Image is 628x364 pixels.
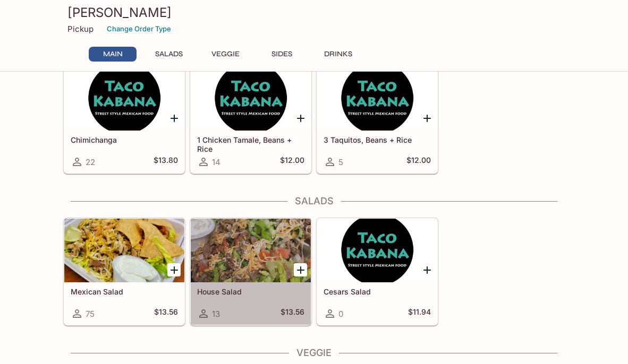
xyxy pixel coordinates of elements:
[197,287,304,296] h5: House Salad
[64,66,185,174] a: Chimichanga22$13.80
[317,218,438,325] a: Cesars Salad0$11.94
[294,111,307,125] button: Add 1 Chicken Tamale, Beans + Rice
[317,219,437,282] div: Cesars Salad
[67,24,94,34] p: Pickup
[63,195,565,207] h4: Salads
[294,263,307,276] button: Add House Salad
[86,309,95,319] span: 75
[154,155,178,168] h5: $13.80
[167,263,181,276] button: Add Mexican Salad
[190,66,311,174] a: 1 Chicken Tamale, Beans + Rice14$12.00
[64,218,185,325] a: Mexican Salad75$13.56
[191,219,311,282] div: House Salad
[71,287,178,296] h5: Mexican Salad
[201,47,249,62] button: Veggie
[154,307,178,320] h5: $13.56
[420,111,434,125] button: Add 3 Taquitos, Beans + Rice
[64,219,184,282] div: Mexican Salad
[280,155,304,168] h5: $12.00
[317,66,438,174] a: 3 Taquitos, Beans + Rice5$12.00
[258,47,305,62] button: Sides
[197,135,304,153] h5: 1 Chicken Tamale, Beans + Rice
[89,47,137,62] button: Main
[191,67,311,131] div: 1 Chicken Tamale, Beans + Rice
[324,135,431,144] h5: 3 Taquitos, Beans + Rice
[102,21,176,37] button: Change Order Type
[63,347,565,359] h4: Veggie
[86,157,95,167] span: 22
[67,4,561,21] h3: [PERSON_NAME]
[406,155,431,168] h5: $12.00
[64,67,184,131] div: Chimichanga
[317,67,437,131] div: 3 Taquitos, Beans + Rice
[324,287,431,296] h5: Cesars Salad
[167,111,181,125] button: Add Chimichanga
[281,307,304,320] h5: $13.56
[314,47,362,62] button: Drinks
[145,47,193,62] button: Salads
[212,157,220,167] span: 14
[420,263,434,276] button: Add Cesars Salad
[212,309,220,319] span: 13
[71,135,178,144] h5: Chimichanga
[190,218,311,325] a: House Salad13$13.56
[408,307,431,320] h5: $11.94
[338,157,343,167] span: 5
[338,309,343,319] span: 0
